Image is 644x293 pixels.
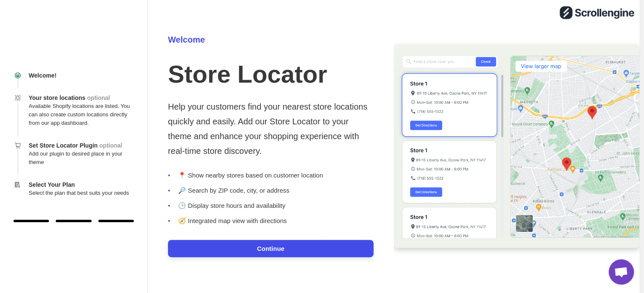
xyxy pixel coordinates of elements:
span: optional [87,94,110,101]
p: Welcome [168,35,373,44]
p: Select the plan that best suits your needs [29,189,129,197]
li: 🕒 Display store hours and availability [168,202,373,210]
li: 🔎 Search by ZIP code, city, or address [168,186,373,195]
p: Add our plugin to desired place in your theme [29,150,134,167]
p: Help your customers find your nearest store locations quickly and easily. Add our Store Locator t... [168,99,373,159]
h4: Set Store Locator Plugin [29,141,134,150]
h4: Select Your Plan [29,180,129,189]
img: onboarding [394,45,640,248]
div: Chat abierto [609,259,634,285]
li: 📍 Show nearby stores based on customer location [168,171,373,180]
span: optional [99,142,122,149]
p: Available Shopify locations are listed. You can also create custom locations directly from our ap... [29,102,134,127]
h4: Your store locations [29,94,134,102]
li: 🧭 Integrated map view with directions [168,217,373,225]
button: Continue [168,240,373,257]
h1: Store Locator [168,57,373,91]
h4: Welcome! [29,71,57,80]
